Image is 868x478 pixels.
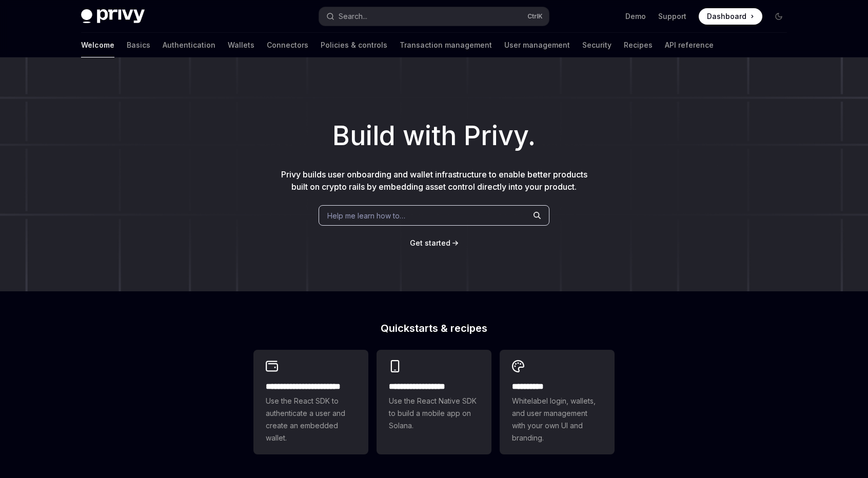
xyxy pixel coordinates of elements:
span: Get started [410,238,450,247]
img: dark logo [81,9,145,24]
a: Wallets [228,33,254,57]
a: Dashboard [699,8,762,25]
a: Recipes [624,33,653,57]
a: Security [582,33,611,57]
span: Use the React Native SDK to build a mobile app on Solana. [389,395,479,432]
a: Transaction management [400,33,492,57]
h1: Build with Privy. [16,116,852,156]
div: Search... [339,10,367,23]
h2: Quickstarts & recipes [253,323,615,333]
a: **** *****Whitelabel login, wallets, and user management with your own UI and branding. [500,350,615,454]
a: Policies & controls [321,33,387,57]
a: Demo [625,11,646,22]
a: Welcome [81,33,114,57]
a: **** **** **** ***Use the React Native SDK to build a mobile app on Solana. [377,350,491,454]
a: User management [504,33,570,57]
span: Dashboard [707,11,746,22]
a: Get started [410,238,450,248]
span: Help me learn how to… [327,210,405,221]
a: API reference [665,33,714,57]
a: Support [658,11,686,22]
button: Search...CtrlK [319,7,549,26]
span: Privy builds user onboarding and wallet infrastructure to enable better products built on crypto ... [281,169,587,192]
a: Authentication [163,33,215,57]
span: Whitelabel login, wallets, and user management with your own UI and branding. [512,395,602,444]
a: Connectors [267,33,308,57]
span: Use the React SDK to authenticate a user and create an embedded wallet. [266,395,356,444]
a: Basics [127,33,150,57]
span: Ctrl K [527,12,543,21]
button: Toggle dark mode [771,8,787,25]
